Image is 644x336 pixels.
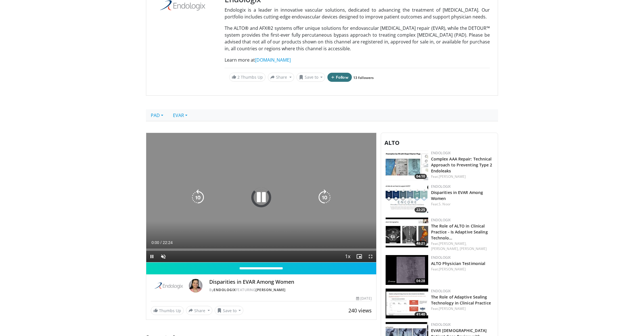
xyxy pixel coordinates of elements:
a: PAD [146,109,168,121]
img: cbd11de7-4efa-4c11-8673-248522b0ec95.150x105_q85_crop-smart_upscale.jpg [386,289,428,318]
a: 48:21 [386,218,428,247]
span: 41:40 [415,312,427,317]
a: 13 followers [353,75,374,80]
a: Endologix [431,289,451,293]
button: Share [268,73,294,82]
button: Pause [146,251,158,262]
span: / [160,240,162,245]
img: 6d46e95c-94a7-4151-809a-98b23d167fbd.150x105_q85_crop-smart_upscale.jpg [386,218,428,247]
a: [PERSON_NAME] [439,174,466,179]
p: Learn more at [225,57,490,63]
a: 22:25 [386,184,428,214]
a: Endologix [214,287,236,292]
button: Playback Rate [342,251,354,262]
img: 13d0ebda-a674-44bd-964b-6e4d062923e0.150x105_q85_crop-smart_upscale.jpg [386,255,428,285]
a: Complex AAA Repair: Technical Approach to Preventing Type 2 Endoleaks [431,156,492,174]
div: By FEATURING [209,287,371,293]
a: 2 Thumbs Up [229,73,265,82]
h4: Disparities in EVAR Among Women [209,279,371,285]
a: [PERSON_NAME] [256,287,286,292]
a: [PERSON_NAME] [460,246,487,251]
a: [DOMAIN_NAME] [255,57,291,63]
span: ALTO [384,139,400,147]
a: Disparities in EVAR Among Women [431,190,483,201]
a: The Role of ALTO in Clinical Practice - Is Adaptive Sealing Technolo… [431,223,488,241]
a: EVAR [168,109,192,121]
a: Thumbs Up [151,306,184,315]
a: [PERSON_NAME], [431,246,459,251]
div: Progress Bar [146,249,376,251]
a: The Role of Adaptive Sealing Technology in Clinical Practice [431,294,491,306]
a: [PERSON_NAME] [439,306,466,311]
a: [PERSON_NAME], [439,241,467,246]
a: Endologix [431,255,451,260]
a: 41:40 [386,289,428,318]
button: Share [186,306,212,315]
video-js: Video Player [146,133,376,262]
button: Follow [327,73,352,82]
div: Feat. [431,174,493,179]
span: 04:28 [415,278,427,283]
a: S. Noor [439,202,451,206]
a: 04:28 [386,255,428,285]
p: The ALTO® and AFX®2 systems offer unique solutions for endovascular [MEDICAL_DATA] repair (EVAR),... [225,25,490,52]
span: 22:25 [415,207,427,212]
button: Fullscreen [365,251,376,262]
button: Save to [215,306,244,315]
a: ALTO Physician Testimonial [431,261,486,266]
a: Endologix [431,322,451,327]
div: Feat. [431,202,493,207]
span: 2 [237,74,240,80]
button: Enable picture-in-picture mode [354,251,365,262]
div: Feat. [431,267,493,272]
a: Endologix [431,218,451,222]
div: Feat. [431,241,493,251]
p: Endologix is a leader in innovative vascular solutions, dedicated to advancing the treatment of [... [225,7,490,20]
a: [PERSON_NAME] [439,267,466,272]
button: Unmute [158,251,169,262]
span: 22:24 [163,240,173,245]
a: Endologix [431,151,451,155]
button: Save to [296,73,325,82]
span: 0:00 [151,240,159,245]
span: 04:10 [415,174,427,179]
img: 12ab9fdc-99b8-47b8-93c3-9e9f58d793f2.150x105_q85_crop-smart_upscale.jpg [386,151,428,180]
div: Feat. [431,306,493,311]
span: 48:21 [415,241,427,246]
div: [DATE] [356,296,371,301]
span: 240 views [348,307,372,314]
img: 7798b8e1-817c-4689-9e8d-a5a2c8f3df76.150x105_q85_crop-smart_upscale.jpg [386,184,428,214]
img: Avatar [189,279,202,293]
img: Endologix [151,279,187,293]
a: 04:10 [386,151,428,180]
a: Endologix [431,184,451,189]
